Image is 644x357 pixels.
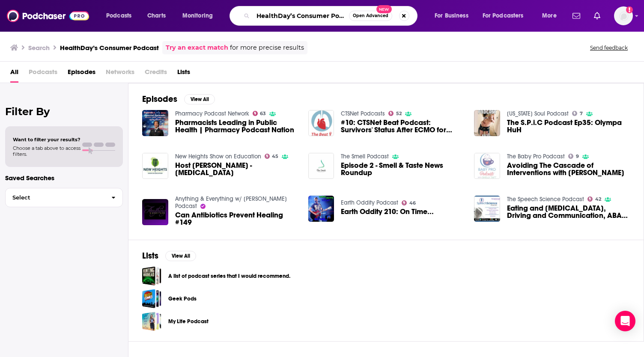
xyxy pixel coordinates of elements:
a: ListsView All [142,250,196,261]
span: All [10,65,18,83]
img: Host Olaniyan Taibat - Child Neglect [142,153,168,179]
a: Geek Pods [168,294,197,303]
img: User Profile [614,6,633,25]
a: Charts [142,9,171,23]
span: Eating and [MEDICAL_DATA], Driving and Communication, ABA and Abuse, and [GEOGRAPHIC_DATA] [507,205,630,219]
a: The Speech Science Podcast [507,196,584,203]
a: A list of podcast series that I would recommend. [142,266,161,286]
span: 9 [576,155,579,158]
span: #10: CTSNet Beat Podcast: Survivors' Status After ECMO for [MEDICAL_DATA], Reperfusion Strategies... [341,119,464,134]
a: 42 [587,196,601,202]
a: Lists [177,65,190,83]
span: Host [PERSON_NAME] - [MEDICAL_DATA] [175,162,298,176]
h3: HealthDay’s Consumer Podcast [60,44,159,52]
span: Monitoring [182,10,213,22]
a: The Baby Pro Podcast [507,153,565,160]
span: Open Advanced [353,14,388,18]
span: Credits [145,65,167,83]
h2: Episodes [142,94,177,104]
span: New [376,5,392,13]
img: Earth Oddity 210: On Time... [308,196,334,222]
a: 63 [253,111,266,116]
span: Podcasts [106,10,131,22]
a: Episode 2 - Smell & Taste News Roundup [341,162,464,176]
span: Choose a tab above to access filters. [13,145,80,157]
a: Host Olaniyan Taibat - Child Neglect [175,162,298,176]
span: Avoiding The Cascade of Interventions with [PERSON_NAME] [507,162,630,176]
a: CTSNet Podcasts [341,110,385,117]
img: #10: CTSNet Beat Podcast: Survivors' Status After ECMO for Covid, Reperfusion Strategies, Adult H... [308,110,334,136]
a: Eating and Autism, Driving and Communication, ABA and Abuse, and Sesame Street [507,205,630,219]
span: Earth Oddity 210: On Time... [341,208,434,215]
a: The S.P.i.C Podcast Ep35: Olympa HuH [507,119,630,134]
img: Can Antibiotics Prevent Healing #149 [142,199,168,225]
button: open menu [176,9,224,23]
img: Pharmacists Leading in Public Health | Pharmacy Podcast Nation [142,110,168,136]
span: 7 [580,112,583,116]
span: Logged in as Tessarossi87 [614,6,633,25]
button: Send feedback [587,44,630,51]
button: Select [5,188,123,207]
div: Search podcasts, credits, & more... [238,6,426,26]
a: Arizona Soul Podcast [507,110,569,117]
a: A list of podcast series that I would recommend. [168,271,290,281]
a: 52 [388,111,402,116]
span: Charts [147,10,166,22]
span: For Business [435,10,468,22]
a: EpisodesView All [142,94,215,104]
span: 42 [595,197,601,201]
span: More [542,10,557,22]
button: Show profile menu [614,6,633,25]
a: Anything & Everything w/ Daurice Podcast [175,195,287,210]
a: Try an exact match [166,43,228,53]
button: Open AdvancedNew [349,11,392,21]
a: The Smell Podcast [341,153,389,160]
a: New Heights Show on Education [175,153,261,160]
a: #10: CTSNet Beat Podcast: Survivors' Status After ECMO for Covid, Reperfusion Strategies, Adult H... [341,119,464,134]
a: Episodes [68,65,95,83]
span: 45 [272,155,278,158]
a: Avoiding The Cascade of Interventions with Meryl Estabrook [474,153,500,179]
input: Search podcasts, credits, & more... [253,9,349,23]
a: Pharmacists Leading in Public Health | Pharmacy Podcast Nation [175,119,298,134]
span: Want to filter your results? [13,137,80,143]
h2: Filter By [5,105,123,118]
a: Show notifications dropdown [569,9,584,23]
h3: Search [28,44,50,52]
span: Networks [106,65,134,83]
p: Saved Searches [5,174,123,182]
a: My Life Podcast [168,317,209,326]
img: Eating and Autism, Driving and Communication, ABA and Abuse, and Sesame Street [474,196,500,222]
button: open menu [100,9,143,23]
img: Episode 2 - Smell & Taste News Roundup [308,153,334,179]
span: 63 [260,112,266,116]
a: Avoiding The Cascade of Interventions with Meryl Estabrook [507,162,630,176]
span: 46 [409,201,416,205]
span: Geek Pods [142,289,161,308]
button: open menu [477,9,536,23]
span: Podcasts [29,65,57,83]
span: For Podcasters [483,10,524,22]
a: Podchaser - Follow, Share and Rate Podcasts [7,8,89,24]
a: My Life Podcast [142,312,161,331]
svg: Add a profile image [626,6,633,13]
a: Earth Oddity Podcast [341,199,398,206]
a: Show notifications dropdown [590,9,604,23]
img: The S.P.i.C Podcast Ep35: Olympa HuH [474,110,500,136]
a: Can Antibiotics Prevent Healing #149 [175,211,298,226]
button: View All [165,251,196,261]
div: Open Intercom Messenger [615,311,635,331]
